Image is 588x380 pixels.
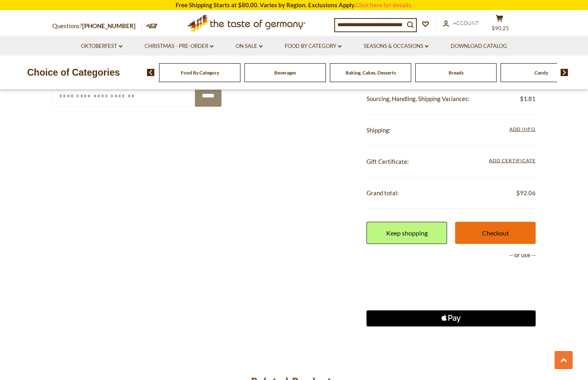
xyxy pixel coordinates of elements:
[366,222,447,244] a: Keep shopping
[285,42,342,51] a: Food By Category
[520,94,536,104] span: $1.81
[509,126,536,132] span: Add Info
[534,70,548,76] a: Candy
[364,42,429,51] a: Seasons & Occasions
[449,70,464,76] a: Breads
[516,188,536,198] span: $92.06
[487,14,511,35] button: $90.25
[236,42,263,51] a: On Sale
[492,25,509,31] span: $90.25
[366,158,409,165] span: Gift Certificate:
[346,70,396,76] a: Baking, Cakes, Desserts
[81,42,122,51] a: Oktoberfest
[561,69,568,76] img: next arrow
[52,21,142,31] p: Questions?
[147,69,155,76] img: previous arrow
[181,70,219,76] a: Food By Category
[366,126,391,134] span: Shipping:
[489,157,536,165] span: Add Certificate
[455,222,536,244] a: Checkout
[453,20,479,26] span: Account
[366,288,536,304] iframe: PayPal-paylater
[366,266,536,282] iframe: PayPal-paypal
[366,250,536,260] p: -- or use --
[443,19,479,28] a: Account
[355,1,412,8] a: Click here for details.
[366,95,470,102] span: Sourcing, Handling, Shipping Variances:
[82,22,136,29] a: [PHONE_NUMBER]
[366,189,399,196] span: Grand total:
[274,70,296,76] a: Beverages
[145,42,213,51] a: Christmas - PRE-ORDER
[451,42,507,51] a: Download Catalog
